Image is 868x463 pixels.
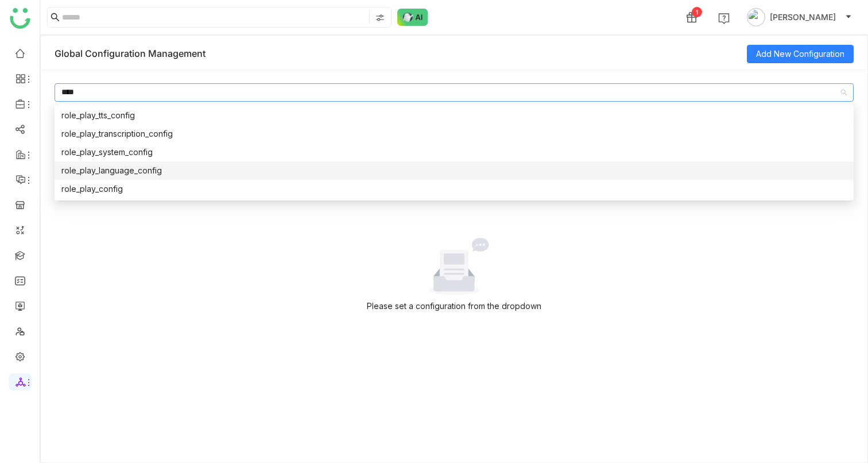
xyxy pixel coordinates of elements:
div: role_play_system_config [61,146,847,159]
nz-option-item: role_play_config [55,180,854,198]
img: logo [10,8,30,29]
p: Please set a configuration from the dropdown [59,300,849,312]
nz-option-item: role_play_system_config [55,143,854,161]
img: avatar [747,8,765,26]
div: role_play_tts_config [61,109,847,122]
span: Add New Configuration [756,48,844,60]
img: ask-buddy-normal.svg [397,9,428,26]
img: help.svg [718,13,730,24]
nz-option-item: role_play_language_config [55,161,854,180]
div: Global Configuration Management [55,37,747,70]
div: role_play_transcription_config [61,128,847,140]
div: role_play_config [61,183,847,195]
button: Add New Configuration [747,45,854,63]
div: 1 [692,7,702,17]
img: search-type.svg [375,13,385,22]
nz-option-item: role_play_transcription_config [55,125,854,143]
nz-option-item: role_play_tts_config [55,106,854,125]
div: role_play_language_config [61,164,847,177]
span: [PERSON_NAME] [770,11,836,24]
button: [PERSON_NAME] [745,8,854,26]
